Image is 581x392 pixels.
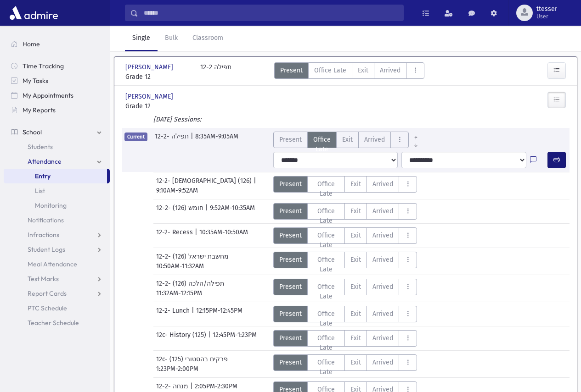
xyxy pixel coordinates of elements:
[350,309,361,319] span: Exit
[380,66,400,75] span: Arrived
[4,213,110,227] a: Notifications
[313,206,339,226] span: Office Late
[191,132,195,148] span: |
[23,62,64,70] span: Time Tracking
[372,282,393,292] span: Arrived
[205,203,210,220] span: |
[313,309,339,328] span: Office Late
[279,179,302,189] span: Present
[4,198,110,213] a: Monitoring
[273,306,417,322] div: AttTypes
[155,132,191,148] span: 12-2- תפילה
[273,279,417,295] div: AttTypes
[4,125,110,139] a: School
[4,139,110,154] a: Students
[199,227,248,244] span: 10:35AM-10:50AM
[4,271,110,286] a: Test Marks
[125,101,191,111] span: Grade 12
[4,103,110,117] a: My Reports
[536,13,557,20] span: User
[4,88,110,103] a: My Appointments
[372,179,393,189] span: Arrived
[350,231,361,240] span: Exit
[350,179,361,189] span: Exit
[4,301,110,315] a: PTC Schedule
[313,333,339,353] span: Office Late
[153,116,201,123] i: [DATE] Sessions:
[372,333,393,343] span: Arrived
[273,252,417,268] div: AttTypes
[273,132,423,148] div: AttTypes
[156,203,205,220] span: 12-2- חומש (126)
[313,231,339,250] span: Office Late
[313,282,339,301] span: Office Late
[28,260,77,268] span: Meal Attendance
[23,77,48,85] span: My Tasks
[35,201,67,210] span: Monitoring
[28,289,67,298] span: Report Cards
[4,59,110,73] a: Time Tracking
[192,306,196,322] span: |
[125,26,158,51] a: Single
[350,282,361,292] span: Exit
[273,176,417,193] div: AttTypes
[372,309,393,319] span: Arrived
[358,66,368,75] span: Exit
[156,252,231,261] span: 12-2- מחשבת ישראל (126)
[156,261,204,271] span: 10:50AM-11:32AM
[210,203,255,220] span: 9:52AM-10:35AM
[350,255,361,265] span: Exit
[125,92,175,101] span: [PERSON_NAME]
[273,354,417,371] div: AttTypes
[313,358,339,377] span: Office Late
[156,306,192,322] span: 12-2- Lunch
[314,66,346,75] span: Office Late
[4,315,110,330] a: Teacher Schedule
[158,26,185,51] a: Bulk
[279,135,302,144] span: Present
[35,187,45,195] span: List
[372,255,393,265] span: Arrived
[208,330,213,347] span: |
[4,73,110,88] a: My Tasks
[274,62,424,82] div: AttTypes
[372,206,393,216] span: Arrived
[28,245,65,254] span: Student Logs
[196,306,243,322] span: 12:15PM-12:45PM
[195,132,238,148] span: 8:35AM-9:05AM
[536,6,557,13] span: ttesser
[350,333,361,343] span: Exit
[254,176,258,186] span: |
[313,255,339,274] span: Office Late
[279,231,302,240] span: Present
[156,354,230,364] span: 12c- פרקים בהסטורי (125)
[200,62,231,82] div: 12-2 תפילה
[279,333,302,343] span: Present
[23,128,42,136] span: School
[313,179,339,199] span: Office Late
[156,364,198,374] span: 1:23PM-2:00PM
[35,172,51,180] span: Entry
[195,227,199,244] span: |
[4,154,110,169] a: Attendance
[409,139,423,146] a: All Later
[156,186,198,195] span: 9:10AM-9:52AM
[138,5,403,21] input: Search
[185,26,231,51] a: Classroom
[350,206,361,216] span: Exit
[156,279,226,288] span: 12-2- תפילה/הלכה (126)
[4,257,110,271] a: Meal Attendance
[280,66,303,75] span: Present
[4,242,110,257] a: Student Logs
[279,358,302,367] span: Present
[28,216,64,224] span: Notifications
[4,37,110,51] a: Home
[28,157,62,166] span: Attendance
[28,304,67,312] span: PTC Schedule
[372,358,393,367] span: Arrived
[279,282,302,292] span: Present
[23,91,73,99] span: My Appointments
[409,132,423,139] a: All Prior
[4,169,107,183] a: Entry
[279,206,302,216] span: Present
